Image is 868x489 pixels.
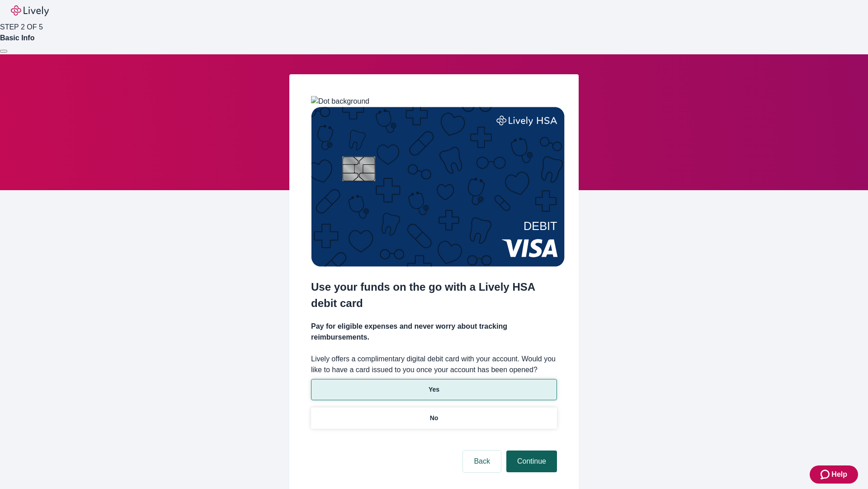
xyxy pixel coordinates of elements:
[463,451,501,472] button: Back
[311,407,557,429] button: No
[810,465,858,484] button: Zendesk support iconHelp
[831,469,847,480] span: Help
[506,451,557,472] button: Continue
[429,385,439,394] p: Yes
[311,96,369,107] img: Dot background
[430,413,439,423] p: No
[311,279,557,312] h2: Use your funds on the go with a Lively HSA debit card
[311,107,565,267] img: Debit card
[821,469,831,480] svg: Zendesk support icon
[11,5,49,16] img: Lively
[311,321,557,343] h4: Pay for eligible expenses and never worry about tracking reimbursements.
[311,379,557,400] button: Yes
[311,354,557,375] label: Lively offers a complimentary digital debit card with your account. Would you like to have a card...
